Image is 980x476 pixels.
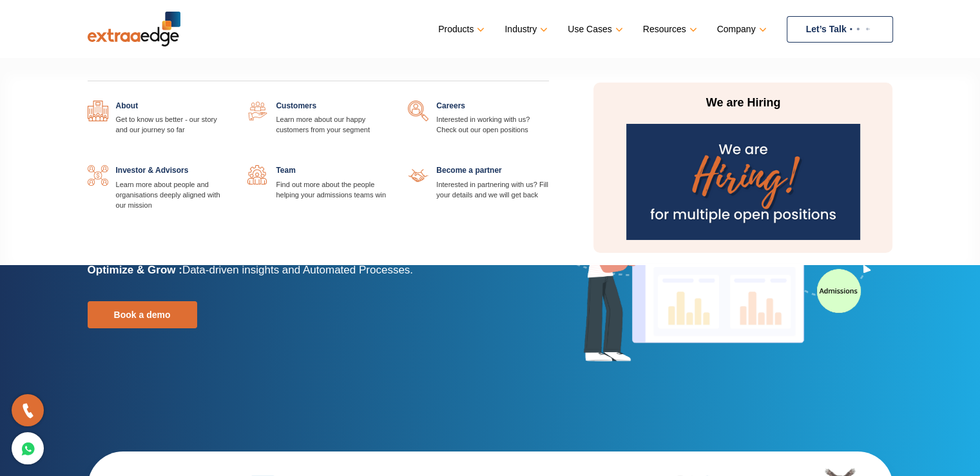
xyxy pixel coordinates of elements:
[88,301,197,328] a: Book a demo
[622,95,864,111] p: We are Hiring
[438,20,482,39] a: Products
[787,16,893,43] a: Let’s Talk
[88,264,182,276] b: Optimize & Grow :
[643,20,695,39] a: Resources
[568,20,620,39] a: Use Cases
[717,20,764,39] a: Company
[182,264,413,276] span: Data-driven insights and Automated Processes.
[504,20,545,39] a: Industry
